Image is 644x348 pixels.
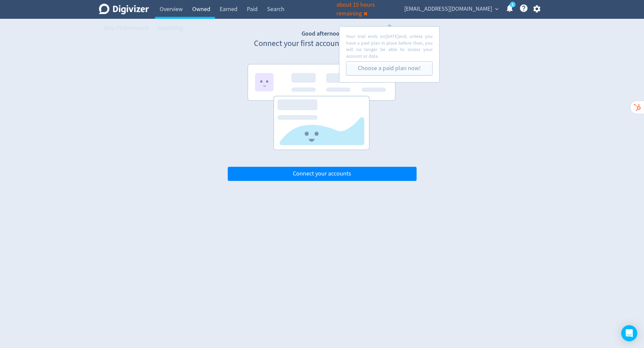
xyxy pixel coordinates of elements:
span: about 15 hours remaining [336,1,375,17]
button: [EMAIL_ADDRESS][DOMAIN_NAME] [402,4,500,14]
button: Choose a paid plan now! [346,61,433,76]
a: 5 [510,2,516,7]
span: [EMAIL_ADDRESS][DOMAIN_NAME] [404,4,492,14]
button: Connect your accounts [228,167,417,181]
h1: Good afternoon [228,30,417,38]
span: Connect your accounts [293,171,351,177]
p: Your trial ends on [DATE] and, unless you have a paid plan in place before then, you will no long... [346,33,433,59]
a: Choose a paid plan now! [358,64,421,72]
a: Connect your accounts [228,170,417,178]
text: 5 [512,2,514,7]
span: expand_more [494,6,500,12]
div: Open Intercom Messenger [621,325,637,341]
a: Reporting [153,19,187,38]
a: Web Performance [99,19,153,38]
p: Connect your first account to get started. [228,38,417,49]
